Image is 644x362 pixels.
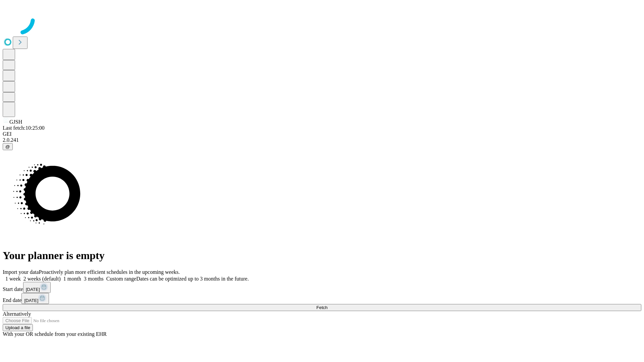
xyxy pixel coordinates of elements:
[3,324,33,331] button: Upload a file
[3,125,45,131] span: Last fetch: 10:25:00
[3,304,641,311] button: Fetch
[3,282,641,293] div: Start date
[9,119,22,125] span: GJSH
[3,293,641,304] div: End date
[24,298,38,303] span: [DATE]
[3,331,107,337] span: With your OR schedule from your existing EHR
[39,269,180,275] span: Proactively plan more efficient schedules in the upcoming weeks.
[3,249,641,262] h1: Your planner is empty
[136,276,249,282] span: Dates can be optimized up to 3 months in the future.
[5,276,21,282] span: 1 week
[3,269,39,275] span: Import your data
[3,311,31,317] span: Alternatively
[84,276,104,282] span: 3 months
[106,276,136,282] span: Custom range
[316,305,327,310] span: Fetch
[23,282,51,293] button: [DATE]
[3,137,641,143] div: 2.0.241
[5,144,10,149] span: @
[26,287,40,292] span: [DATE]
[3,143,13,150] button: @
[21,293,49,304] button: [DATE]
[3,131,641,137] div: GEI
[63,276,81,282] span: 1 month
[23,276,61,282] span: 2 weeks (default)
